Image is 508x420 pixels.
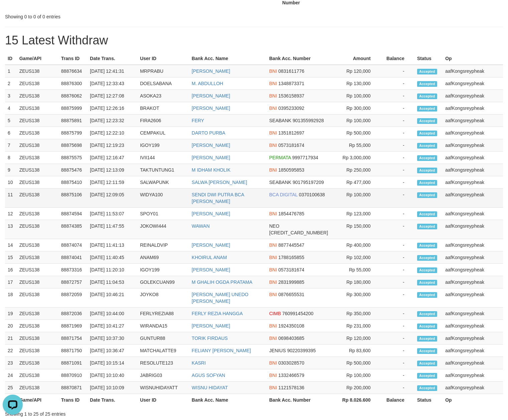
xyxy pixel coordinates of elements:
td: 88874041 [58,251,87,264]
span: BNI [269,130,277,136]
td: 88875476 [58,164,87,176]
span: Accepted [417,324,437,329]
td: aafKongsreypheak [442,90,503,102]
td: 15 [5,251,17,264]
td: JOKOWI444 [137,220,189,239]
a: [PERSON_NAME] [192,93,230,98]
span: BNI [269,336,277,341]
td: 20 [5,320,17,332]
td: - [381,320,414,332]
td: [DATE] 11:47:55 [87,220,137,239]
td: ZEUS138 [17,189,58,208]
td: aafKongsreypheak [442,332,503,345]
td: Rp 130,000 [331,77,381,90]
span: BNI [269,255,277,260]
a: M. ABDULLOH [192,81,223,86]
a: M GHALIH OGDA PRATAMA [192,279,253,285]
td: - [381,239,414,251]
td: - [381,220,414,239]
th: ID [5,52,17,65]
span: Copy 1850595853 to clipboard [278,167,304,173]
td: ZEUS138 [17,65,58,77]
td: Rp 180,000 [331,276,381,288]
td: 24 [5,369,17,382]
span: Accepted [417,81,437,87]
span: CIMB [269,311,281,316]
td: 88875999 [58,102,87,115]
span: Copy 90220399395 to clipboard [287,348,316,353]
span: Accepted [417,118,437,124]
td: ZEUS138 [17,251,58,264]
span: Accepted [417,93,437,99]
a: [PERSON_NAME] [192,242,230,248]
span: Copy 760991454200 to clipboard [282,311,313,316]
td: 88872059 [58,288,87,307]
span: Copy 1788165855 to clipboard [278,255,304,260]
td: - [381,152,414,164]
td: 9 [5,164,17,176]
span: Copy 1854476785 to clipboard [278,211,304,216]
td: Rp 100,000 [331,369,381,382]
td: [DATE] 10:15:14 [87,357,137,369]
a: SENDI DWI PUTRA BCA [PERSON_NAME] [192,192,244,204]
td: 10 [5,176,17,189]
td: aafKongsreypheak [442,320,503,332]
td: WIRANDA15 [137,320,189,332]
td: aafKongsreypheak [442,102,503,115]
td: WIDYA100 [137,189,189,208]
span: Accepted [417,211,437,217]
td: aafKongsreypheak [442,208,503,220]
td: - [381,369,414,382]
span: BNI [269,81,277,86]
span: Copy 0370100638 to clipboard [299,192,325,197]
a: [PERSON_NAME] [192,68,230,74]
td: Rp 55,000 [331,139,381,152]
span: Copy 0573181674 to clipboard [278,267,304,272]
span: Copy 0698403685 to clipboard [278,336,304,341]
span: Copy 1924350108 to clipboard [278,323,304,329]
td: [DATE] 10:46:21 [87,288,137,307]
span: Accepted [417,361,437,366]
td: [DATE] 11:04:53 [87,276,137,288]
td: ZEUS138 [17,320,58,332]
td: Rp 477,000 [331,176,381,189]
td: SPOY01 [137,208,189,220]
button: Open LiveChat chat widget [3,3,23,23]
td: MRPRABU [137,65,189,77]
td: [DATE] 12:27:08 [87,90,137,102]
td: IVII144 [137,152,189,164]
span: Accepted [417,280,437,285]
td: aafKongsreypheak [442,65,503,77]
th: Bank Acc. Name [189,52,267,65]
a: KHOIRUL ANAM [192,255,227,260]
a: [PERSON_NAME] [192,143,230,148]
th: Date Trans. [87,52,137,65]
td: Rp 120,000 [331,65,381,77]
td: 88875106 [58,189,87,208]
td: [DATE] 12:33:43 [87,77,137,90]
td: aafKongsreypheak [442,176,503,189]
td: - [381,164,414,176]
span: Accepted [417,168,437,173]
td: aafKongsreypheak [442,189,503,208]
td: Rp 102,000 [331,251,381,264]
td: - [381,90,414,102]
td: 88875575 [58,152,87,164]
td: aafKongsreypheak [442,152,503,164]
td: 88871091 [58,357,87,369]
td: Rp 3,000,000 [331,152,381,164]
td: [DATE] 11:20:10 [87,264,137,276]
th: Status [414,52,442,65]
td: JABRIG03 [137,369,189,382]
td: 88875698 [58,139,87,152]
span: SEABANK [269,118,291,123]
td: aafKongsreypheak [442,345,503,357]
td: SALWAPUNK [137,176,189,189]
td: - [381,357,414,369]
td: - [381,288,414,307]
span: Accepted [417,292,437,298]
td: - [381,176,414,189]
td: Rp 300,000 [331,102,381,115]
a: [PERSON_NAME] [192,155,230,160]
td: 88872757 [58,276,87,288]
